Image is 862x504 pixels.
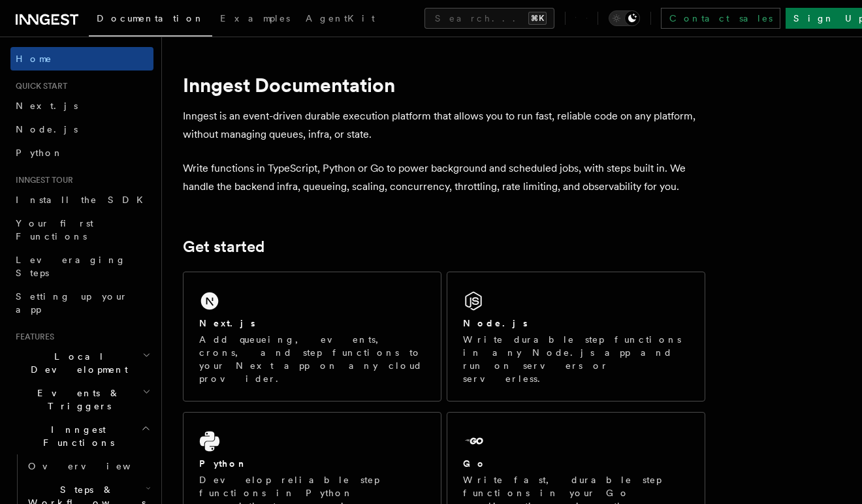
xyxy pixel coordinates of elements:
[16,291,128,315] span: Setting up your app
[10,212,153,248] a: Your first Functions
[10,332,54,342] span: Features
[10,345,153,381] button: Local Development
[16,195,151,205] span: Install the SDK
[183,159,705,196] p: Write functions in TypeScript, Python or Go to power background and scheduled jobs, with steps bu...
[306,13,375,24] span: AgentKit
[16,52,52,65] span: Home
[10,47,153,71] a: Home
[28,461,163,471] span: Overview
[199,457,247,470] h2: Python
[16,218,93,242] span: Your first Functions
[16,101,78,111] span: Next.js
[199,317,255,330] h2: Next.js
[16,124,78,134] span: Node.js
[183,73,705,97] h1: Inngest Documentation
[220,13,290,24] span: Examples
[183,107,705,144] p: Inngest is an event-driven durable execution platform that allows you to run fast, reliable code ...
[10,386,142,413] span: Events & Triggers
[16,255,126,278] span: Leveraging Steps
[10,188,153,212] a: Install the SDK
[10,350,142,376] span: Local Development
[10,418,153,454] button: Inngest Functions
[10,118,153,141] a: Node.js
[183,272,441,402] a: Next.jsAdd queueing, events, crons, and step functions to your Next app on any cloud provider.
[89,4,212,37] a: Documentation
[212,4,298,35] a: Examples
[424,8,554,29] button: Search...⌘K
[447,272,705,402] a: Node.jsWrite durable step functions in any Node.js app and run on servers or serverless.
[661,8,780,29] a: Contact sales
[97,13,204,24] span: Documentation
[16,148,63,158] span: Python
[10,248,153,285] a: Leveraging Steps
[463,317,528,330] h2: Node.js
[183,238,264,256] a: Get started
[10,141,153,165] a: Python
[463,333,689,385] p: Write durable step functions in any Node.js app and run on servers or serverless.
[298,4,383,35] a: AgentKit
[463,457,487,470] h2: Go
[10,423,141,449] span: Inngest Functions
[23,454,153,478] a: Overview
[10,381,153,418] button: Events & Triggers
[10,285,153,321] a: Setting up your app
[10,175,73,185] span: Inngest tour
[10,81,67,91] span: Quick start
[609,10,640,26] button: Toggle dark mode
[199,333,425,385] p: Add queueing, events, crons, and step functions to your Next app on any cloud provider.
[10,94,153,118] a: Next.js
[528,12,547,25] kbd: ⌘K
